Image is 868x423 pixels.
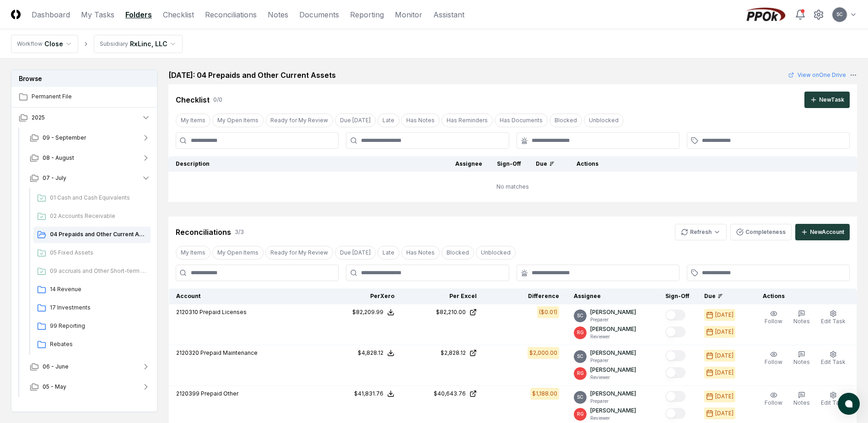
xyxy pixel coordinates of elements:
span: 2120320 [176,349,199,356]
a: View onOne Drive [788,71,846,79]
a: $40,643.76 [409,390,477,398]
a: Rebates [33,336,151,353]
button: Due Today [335,114,376,127]
a: Checklist [163,9,194,20]
a: Dashboard [32,9,70,20]
span: 08 - August [43,154,74,162]
div: [DATE] [715,409,733,418]
button: Has Notes [401,114,440,127]
span: Notes [793,318,810,325]
th: Difference [484,288,566,304]
nav: breadcrumb [11,35,183,53]
button: Unblocked [584,114,624,127]
button: Ready for My Review [265,114,333,127]
th: Assignee [448,156,490,172]
a: Assistant [433,9,464,20]
a: Documents [299,9,339,20]
div: New Account [810,228,844,236]
span: SC [577,312,583,319]
a: Monitor [395,9,422,20]
span: 02 Accounts Receivable [50,212,147,220]
a: 04 Prepaids and Other Current Assets [33,227,151,243]
div: $82,210.00 [436,308,466,316]
button: 2025 [11,108,158,128]
div: [DATE] [715,392,733,401]
th: Description [168,156,448,172]
button: Mark complete [665,350,685,361]
div: $1,188.00 [532,390,557,398]
span: SC [577,353,583,360]
div: Workflow [17,40,43,48]
div: Actions [569,160,850,168]
button: Notes [792,308,812,327]
a: $2,828.12 [409,349,477,357]
button: 05 - May [22,377,158,397]
th: Sign-Off [490,156,528,172]
th: Per Xero [319,288,402,304]
a: $82,210.00 [409,308,477,316]
div: 3 / 3 [235,228,244,236]
a: 09 accruals and Other Short-term Liabilities [33,263,151,280]
span: Follow [765,399,782,406]
span: Permanent File [32,92,151,101]
span: 06 - June [43,363,69,371]
button: atlas-launcher [838,393,860,415]
button: Blocked [442,246,474,260]
span: 2120310 [176,309,198,315]
span: 2025 [32,114,45,122]
div: Reconciliations [176,227,231,238]
span: Follow [765,358,782,365]
span: 09 - September [43,134,86,142]
button: Mark complete [665,367,685,378]
button: 08 - August [22,148,158,168]
td: No matches [168,172,857,202]
button: Has Documents [495,114,548,127]
div: Subsidiary [100,40,128,48]
a: 01 Cash and Cash Equivalents [33,190,151,206]
div: 0 / 0 [213,96,222,104]
button: Ready for My Review [265,246,333,260]
button: Mark complete [665,408,685,419]
button: Blocked [550,114,582,127]
button: My Items [176,246,210,260]
p: [PERSON_NAME] [590,366,636,374]
a: 14 Revenue [33,282,151,298]
div: $4,828.12 [358,349,383,357]
span: Notes [793,358,810,365]
button: Edit Task [819,308,847,327]
span: 05 - May [43,383,66,391]
button: Mark complete [665,309,685,320]
p: Reviewer [590,333,636,340]
th: Sign-Off [658,288,697,304]
button: Has Notes [401,246,440,260]
p: Preparer [590,316,636,323]
button: 07 - July [22,168,158,188]
span: RG [577,370,584,377]
span: SC [577,394,583,401]
div: $82,209.99 [352,308,383,316]
button: SC [831,6,848,23]
div: New Task [819,96,844,104]
button: Follow [763,349,784,368]
button: Mark complete [665,326,685,337]
span: Prepaid Other [201,390,238,397]
div: $2,828.12 [441,349,466,357]
a: My Tasks [81,9,114,20]
div: [DATE] [715,369,733,377]
div: Account [176,292,313,300]
div: $41,831.76 [354,390,383,398]
div: $40,643.76 [434,390,466,398]
a: Reconciliations [205,9,257,20]
p: Reviewer [590,415,636,422]
button: Notes [792,390,812,409]
div: 2025 [11,128,158,399]
h3: Browse [11,70,157,87]
img: Logo [11,10,21,19]
a: 99 Reporting [33,318,151,335]
th: Per Excel [402,288,484,304]
div: Actions [755,292,850,300]
span: Prepaid Licenses [199,309,247,315]
button: Edit Task [819,390,847,409]
span: Rebates [50,340,147,348]
h2: [DATE]: 04 Prepaids and Other Current Assets [168,70,336,81]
